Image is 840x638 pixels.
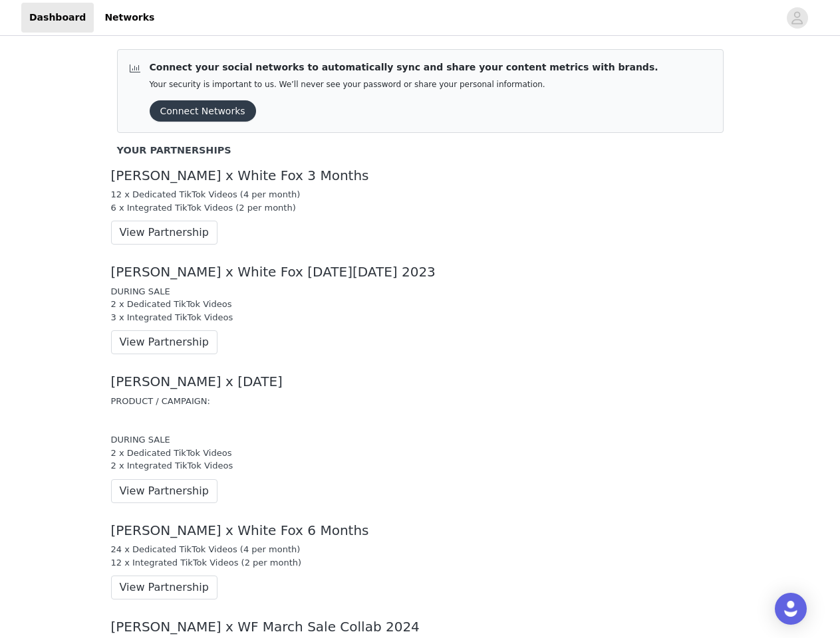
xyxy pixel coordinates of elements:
button: View Partnership [111,221,217,245]
div: [PERSON_NAME] x [DATE] [111,374,730,389]
div: [PERSON_NAME] x White Fox [DATE][DATE] 2023 [111,265,730,280]
div: [PERSON_NAME] x White Fox 6 Months [111,523,730,538]
button: Connect Networks [150,100,256,122]
div: 24 x Dedicated TikTok Videos (4 per month) 12 x Integrated TikTok Videos (2 per month) [111,543,730,569]
button: View Partnership [111,479,217,503]
div: 12 x Dedicated TikTok Videos (4 per month) 6 x Integrated TikTok Videos (2 per month) [111,188,730,214]
button: View Partnership [111,330,217,354]
div: PRODUCT / CAMPAIGN: DURING SALE 2 x Dedicated TikTok Videos 2 x Integrated TikTok Videos [111,395,730,473]
div: [PERSON_NAME] x White Fox 3 Months [111,168,730,183]
p: Your security is important to us. We’ll never see your password or share your personal information. [150,80,658,90]
button: View Partnership [111,576,217,599]
div: DURING SALE 2 x Dedicated TikTok Videos 3 x Integrated TikTok Videos [111,285,730,324]
div: avatar [791,7,803,29]
a: Dashboard [21,3,94,33]
a: Networks [96,3,162,33]
div: Open Intercom Messenger [775,593,807,625]
div: [PERSON_NAME] x WF March Sale Collab 2024 [111,619,730,635]
div: Your Partnerships [117,144,724,158]
p: Connect your social networks to automatically sync and share your content metrics with brands. [150,60,658,74]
